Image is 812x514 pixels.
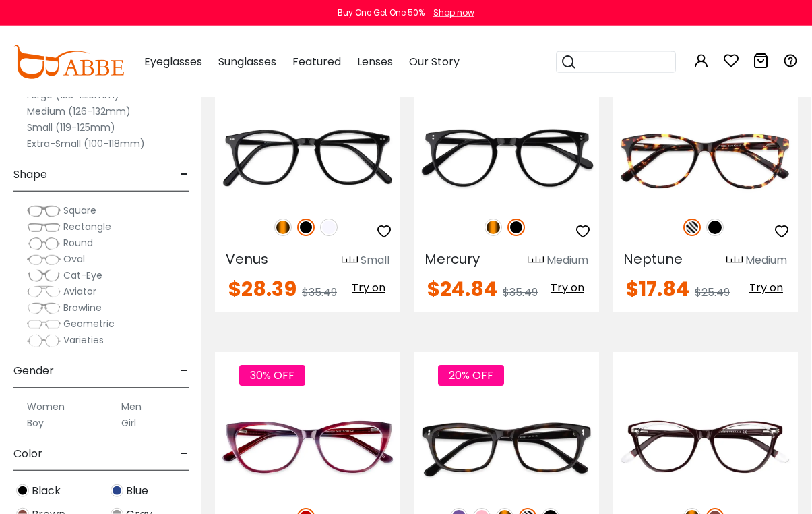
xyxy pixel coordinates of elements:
[27,204,61,218] img: Square.png
[427,275,497,304] span: $24.84
[546,252,588,268] div: Medium
[292,54,341,69] span: Featured
[32,483,61,499] span: Black
[745,279,787,297] button: Try on
[27,302,61,315] img: Browline.png
[111,484,123,497] img: Blue
[226,250,268,268] span: Venus
[63,268,102,282] span: Cat-Eye
[613,111,798,203] img: Pattern Neptune - Acetate ,Universal Bridge Fit
[706,219,724,236] img: Black
[27,253,61,266] img: Oval.png
[433,7,474,19] div: Shop now
[215,111,400,203] img: Black Venus - Acetate ,Universal Bridge Fit
[239,365,305,386] span: 30% OFF
[27,237,61,250] img: Round.png
[613,401,798,493] img: Brown Luznic - Acetate ,Universal Bridge Fit
[302,285,337,300] span: $35.49
[215,401,400,493] img: Red Tune - Acetate ,Universal Bridge Fit
[13,159,47,191] span: Shape
[695,285,730,300] span: $25.49
[361,252,389,268] div: Small
[228,275,296,304] span: $28.39
[348,279,389,297] button: Try on
[427,7,474,18] a: Shop now
[180,159,189,191] span: -
[438,365,504,386] span: 20% OFF
[27,318,61,331] img: Geometric.png
[352,280,385,295] span: Try on
[63,301,102,314] span: Browline
[180,355,189,387] span: -
[485,219,502,236] img: Tortoise
[63,333,104,347] span: Varieties
[16,484,29,497] img: Black
[726,256,743,266] img: size ruler
[63,285,96,298] span: Aviator
[121,399,142,415] label: Men
[27,269,61,283] img: Cat-Eye.png
[27,399,65,415] label: Women
[180,438,189,470] span: -
[27,103,131,119] label: Medium (126-132mm)
[507,219,525,236] img: Black
[63,236,93,250] span: Round
[27,136,145,152] label: Extra-Small (100-118mm)
[409,54,460,69] span: Our Story
[144,54,202,69] span: Eyeglasses
[683,219,701,236] img: Pattern
[13,45,124,79] img: abbeglasses.com
[749,280,783,295] span: Try on
[357,54,393,69] span: Lenses
[546,279,588,297] button: Try on
[342,256,358,266] img: size ruler
[27,119,115,136] label: Small (119-125mm)
[623,250,683,268] span: Neptune
[425,250,480,268] span: Mercury
[218,54,276,69] span: Sunglasses
[63,317,115,331] span: Geometric
[338,7,425,19] div: Buy One Get One 50%
[126,483,148,499] span: Blue
[626,275,689,304] span: $17.84
[414,111,599,203] img: Black Mercury - Acetate ,Universal Bridge Fit
[551,280,584,295] span: Try on
[320,219,338,236] img: Translucent
[528,256,544,266] img: size ruler
[274,219,292,236] img: Tortoise
[27,334,61,348] img: Varieties.png
[63,220,111,233] span: Rectangle
[63,204,96,217] span: Square
[27,285,61,299] img: Aviator.png
[503,285,538,300] span: $35.49
[745,252,787,268] div: Medium
[297,219,315,236] img: Black
[13,438,42,470] span: Color
[63,252,85,266] span: Oval
[27,415,44,431] label: Boy
[13,355,54,387] span: Gender
[414,401,599,493] img: Pattern Leaf - Acetate ,Universal Bridge Fit
[121,415,136,431] label: Girl
[27,221,61,234] img: Rectangle.png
